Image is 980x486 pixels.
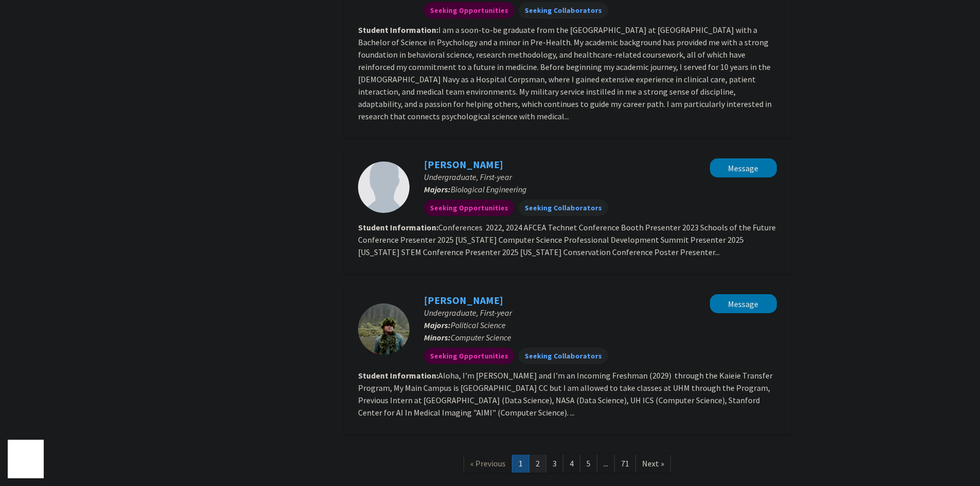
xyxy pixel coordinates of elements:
[519,2,608,19] mat-chip: Seeking Collaborators
[519,348,608,364] mat-chip: Seeking Collaborators
[424,172,512,182] span: Undergraduate, First-year
[614,455,636,473] a: 71
[424,348,514,364] mat-chip: Seeking Opportunities
[603,458,608,469] span: ...
[470,458,506,469] span: « Previous
[424,2,514,19] mat-chip: Seeking Opportunities
[358,222,776,257] fg-read-more: Conferences 2022, 2024 AFCEA Technet Conference Booth Presenter 2023 Schools of the Future Confer...
[358,25,438,35] b: Student Information:
[424,184,451,194] b: Majors:
[424,332,451,343] b: Minors:
[451,332,511,343] span: Computer Science
[519,200,608,216] mat-chip: Seeking Collaborators
[451,320,506,330] span: Political Science
[344,444,791,486] nav: Page navigation
[424,308,512,318] span: Undergraduate, First-year
[358,25,772,121] fg-read-more: I am a soon-to-be graduate from the [GEOGRAPHIC_DATA] at [GEOGRAPHIC_DATA] with a Bachelor of Sci...
[529,455,546,473] a: 2
[563,455,580,473] a: 4
[642,458,664,469] span: Next »
[580,455,597,473] a: 5
[424,158,503,171] a: [PERSON_NAME]
[635,455,671,473] a: Next
[424,294,503,307] a: [PERSON_NAME]
[710,294,777,313] button: Message Dylan Cablayan
[358,370,438,381] b: Student Information:
[8,440,44,478] iframe: Chat
[464,455,512,473] a: Previous Page
[424,320,451,330] b: Majors:
[424,200,514,216] mat-chip: Seeking Opportunities
[358,370,773,418] fg-read-more: Aloha, I'm [PERSON_NAME] and I'm an Incoming Freshman (2029) through the Kaieie Transfer Program,...
[546,455,563,473] a: 3
[512,455,529,473] a: 1
[710,158,777,177] button: Message Leilani Phan
[451,184,527,194] span: Biological Engineering
[358,222,438,232] b: Student Information:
